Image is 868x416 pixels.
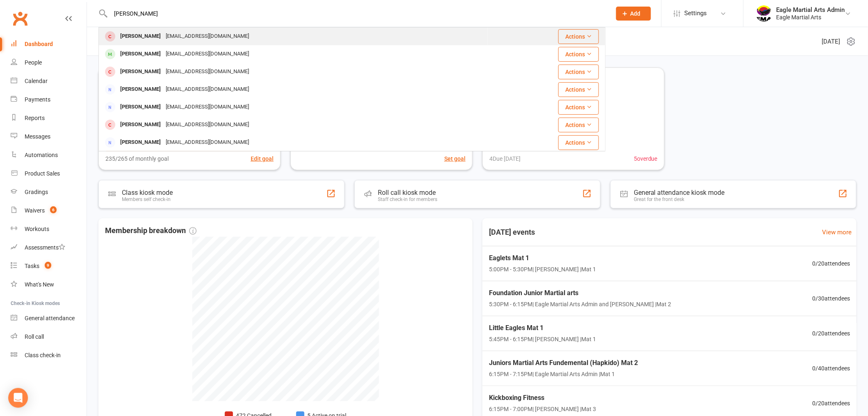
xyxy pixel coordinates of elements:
[756,5,772,22] img: thumb_image1738041739.png
[812,399,850,408] span: 0 / 20 attendees
[11,127,87,146] a: Messages
[777,6,845,14] div: Eagle Martial Arts Admin
[685,4,707,23] span: Settings
[163,119,251,131] div: [EMAIL_ADDRESS][DOMAIN_NAME]
[11,53,87,72] a: People
[558,135,599,150] button: Actions
[163,66,251,78] div: [EMAIL_ADDRESS][DOMAIN_NAME]
[251,154,274,163] button: Edit goal
[558,47,599,62] button: Actions
[163,101,251,113] div: [EMAIL_ADDRESS][DOMAIN_NAME]
[11,346,87,365] a: Class kiosk mode
[11,238,87,257] a: Assessments
[11,257,87,275] a: Tasks 9
[812,294,850,303] span: 0 / 30 attendees
[163,136,251,148] div: [EMAIL_ADDRESS][DOMAIN_NAME]
[11,220,87,238] a: Workouts
[558,100,599,115] button: Actions
[11,328,87,346] a: Roll call
[105,154,169,163] span: 235/265 of monthly goal
[378,196,437,202] div: Staff check-in for members
[25,315,75,321] div: General attendance
[812,329,850,338] span: 0 / 20 attendees
[25,133,50,140] div: Messages
[558,82,599,97] button: Actions
[812,259,850,268] span: 0 / 20 attendees
[25,59,42,66] div: People
[25,281,54,288] div: What's New
[118,101,163,113] div: [PERSON_NAME]
[489,253,596,263] span: Eaglets Mat 1
[11,72,87,90] a: Calendar
[777,14,845,21] div: Eagle Martial Arts
[105,225,196,237] span: Membership breakdown
[25,115,45,121] div: Reports
[812,364,850,373] span: 0 / 40 attendees
[25,244,65,251] div: Assessments
[616,7,651,21] button: Add
[122,189,173,196] div: Class kiosk mode
[11,35,87,53] a: Dashboard
[634,154,658,163] span: 5 overdue
[11,109,87,127] a: Reports
[163,48,251,60] div: [EMAIL_ADDRESS][DOMAIN_NAME]
[558,118,599,132] button: Actions
[489,265,596,274] span: 5:00PM - 5:30PM | [PERSON_NAME] | Mat 1
[558,65,599,79] button: Actions
[489,393,596,403] span: Kickboxing Fitness
[11,201,87,220] a: Waivers 6
[25,352,61,358] div: Class check-in
[118,66,163,78] div: [PERSON_NAME]
[118,119,163,131] div: [PERSON_NAME]
[11,183,87,201] a: Gradings
[25,333,44,340] div: Roll call
[489,154,521,163] span: 4 Due [DATE]
[11,164,87,183] a: Product Sales
[25,170,60,177] div: Product Sales
[489,288,671,298] span: Foundation Junior Martial arts
[10,8,30,29] a: Clubworx
[822,37,841,46] span: [DATE]
[45,262,51,269] span: 9
[25,41,53,47] div: Dashboard
[482,225,541,240] h3: [DATE] events
[444,154,466,163] button: Set goal
[634,196,725,202] div: Great for the front desk
[634,189,725,196] div: General attendance kiosk mode
[822,227,852,237] a: View more
[489,358,638,368] span: Juniors Martial Arts Fundemental (Hapkido) Mat 2
[489,323,596,333] span: Little Eagles Mat 1
[489,300,671,309] span: 5:30PM - 6:15PM | Eagle Martial Arts Admin and [PERSON_NAME] | Mat 2
[25,78,48,84] div: Calendar
[25,207,45,214] div: Waivers
[50,206,57,213] span: 6
[118,136,163,148] div: [PERSON_NAME]
[108,8,605,19] input: Search...
[8,388,28,408] div: Open Intercom Messenger
[118,83,163,95] div: [PERSON_NAME]
[489,335,596,344] span: 5:45PM - 6:15PM | [PERSON_NAME] | Mat 1
[118,48,163,60] div: [PERSON_NAME]
[25,152,58,158] div: Automations
[122,196,173,202] div: Members self check-in
[25,226,49,232] div: Workouts
[25,189,48,195] div: Gradings
[25,96,50,103] div: Payments
[378,189,437,196] div: Roll call kiosk mode
[163,30,251,42] div: [EMAIL_ADDRESS][DOMAIN_NAME]
[118,30,163,42] div: [PERSON_NAME]
[489,404,596,414] span: 6:15PM - 7:00PM | [PERSON_NAME] | Mat 3
[163,83,251,95] div: [EMAIL_ADDRESS][DOMAIN_NAME]
[11,146,87,164] a: Automations
[25,263,39,269] div: Tasks
[558,29,599,44] button: Actions
[489,370,638,379] span: 6:15PM - 7:15PM | Eagle Martial Arts Admin | Mat 1
[11,309,87,328] a: General attendance kiosk mode
[11,90,87,109] a: Payments
[630,10,641,17] span: Add
[11,275,87,294] a: What's New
